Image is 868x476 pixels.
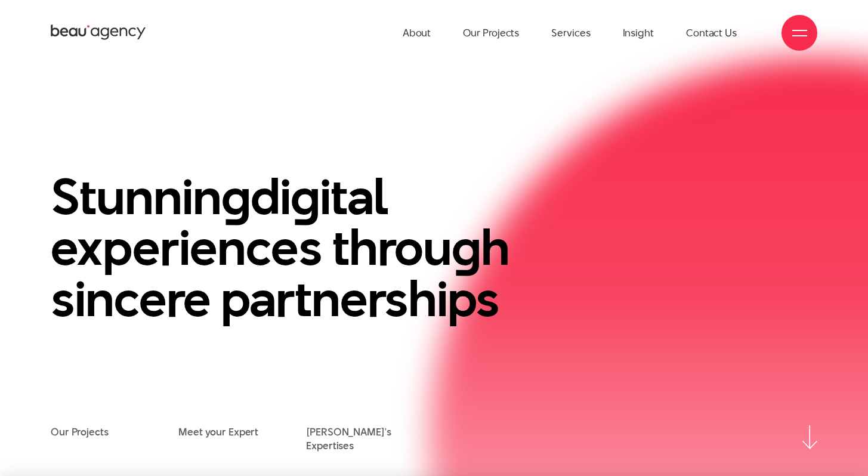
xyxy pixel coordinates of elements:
h1: Stunnin di ital experiences throu h sincere partnerships [51,171,556,324]
a: Meet your Expert [178,425,258,438]
en: g [221,162,251,231]
a: [PERSON_NAME]'s Expertises [306,425,434,452]
a: Our Projects [51,425,109,438]
en: g [452,212,481,282]
en: g [291,162,320,231]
